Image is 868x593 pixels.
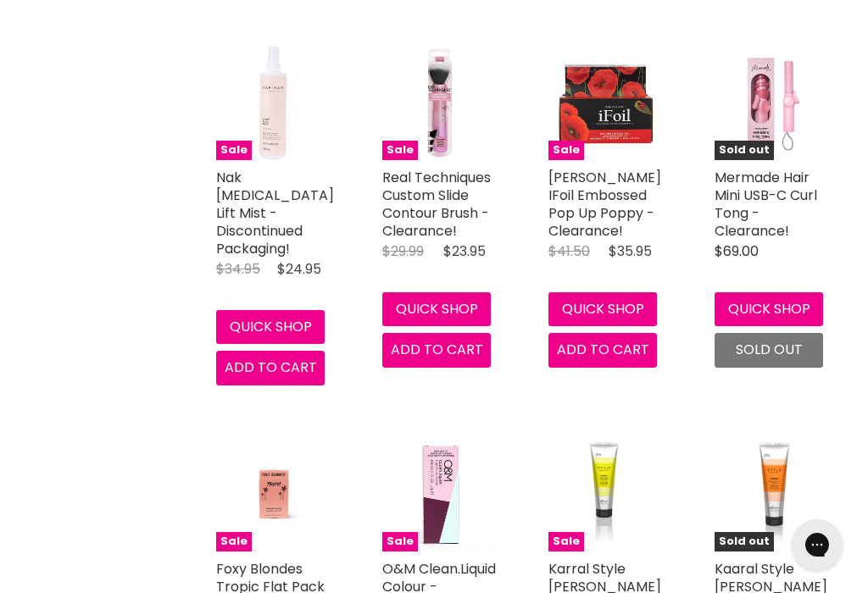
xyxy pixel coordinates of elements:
a: Nak Hair Root Lift Mist - Discontinued Packaging! Sale [216,45,331,160]
span: $69.00 [715,241,759,261]
button: Quick shop [715,292,823,326]
span: $29.99 [382,241,424,261]
img: Real Techniques Custom Slide Contour Brush - Clearance! [382,45,498,160]
span: $35.95 [609,241,652,261]
span: $34.95 [216,259,260,279]
span: $41.50 [548,241,590,261]
a: Nak [MEDICAL_DATA] Lift Mist - Discontinued Packaging! [216,168,334,258]
button: Add to cart [548,333,657,367]
span: Sale [548,532,584,551]
span: Add to cart [391,340,483,359]
a: [PERSON_NAME] IFoil Embossed Pop Up Poppy - Clearance! [548,168,661,241]
img: Nak Hair Root Lift Mist - Discontinued Packaging! [216,45,331,160]
a: Foxy Blondes Tropic Flat Pack Foil Sale [216,436,331,551]
span: $24.95 [277,259,321,279]
button: Quick shop [382,292,491,326]
a: Mermade Hair Mini USB-C Curl Tong - Clearance! Mermade Hair Mini USB-C Curl Tong - Clearance! Sol... [715,45,830,160]
a: Real Techniques Custom Slide Contour Brush - Clearance! [382,168,491,241]
span: Sale [548,141,584,160]
button: Quick shop [548,292,657,326]
span: Sale [382,141,418,160]
span: Sold out [715,532,774,551]
img: Robert De Soto IFoil Embossed Pop Up Poppy - Clearance! [548,45,664,160]
button: Add to cart [382,333,491,367]
span: Sale [216,532,252,551]
button: Quick shop [216,310,325,344]
iframe: Gorgias live chat messenger [783,513,851,576]
img: O&M Clean.Liquid Colour - Clearance! [384,436,496,551]
a: Robert De Soto IFoil Embossed Pop Up Poppy - Clearance! Robert De Soto IFoil Embossed Pop Up Popp... [548,45,664,160]
a: Real Techniques Custom Slide Contour Brush - Clearance! Real Techniques Custom Slide Contour Brus... [382,45,498,160]
button: Add to cart [216,351,325,385]
span: Add to cart [225,357,317,377]
img: Mermade Hair Mini USB-C Curl Tong - Clearance! [715,45,830,160]
img: Foxy Blondes Tropic Flat Pack Foil [231,436,317,551]
img: Karral Style Perfetto Spikey Extra Strong Glue - Clearance! [583,436,629,551]
a: Mermade Hair Mini USB-C Curl Tong - Clearance! [715,168,817,241]
img: Kaaral Style Perfetto Mindgel Gel - Clearance! [751,436,793,551]
a: Kaaral Style Perfetto Mindgel Gel - Clearance! Sold out [715,436,830,551]
span: Sale [382,532,418,551]
span: Sold out [715,141,774,160]
span: $23.95 [443,241,486,261]
span: Add to cart [557,340,649,359]
a: O&M Clean.Liquid Colour - Clearance! Sale [382,436,498,551]
span: Sold out [736,340,803,359]
button: Sold out [715,333,823,367]
a: Karral Style Perfetto Spikey Extra Strong Glue - Clearance! Sale [548,436,664,551]
span: Sale [216,141,252,160]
